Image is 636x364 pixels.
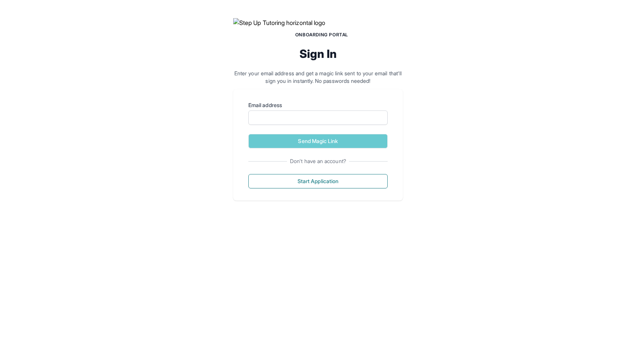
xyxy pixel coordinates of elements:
[241,32,403,38] h1: Onboarding Portal
[233,18,403,27] img: Step Up Tutoring horizontal logo
[287,157,349,165] span: Don't have an account?
[248,134,388,148] button: Send Magic Link
[233,47,403,61] h2: Sign In
[233,70,403,85] p: Enter your email address and get a magic link sent to your email that'll sign you in instantly. N...
[248,101,388,109] label: Email address
[248,174,388,188] button: Start Application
